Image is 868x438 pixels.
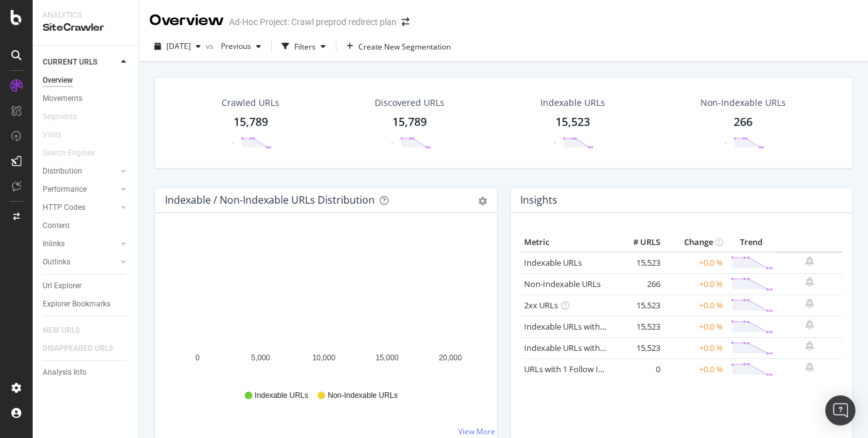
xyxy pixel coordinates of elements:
[726,233,776,252] th: Trend
[805,256,814,266] div: bell-plus
[195,353,200,362] text: 0
[43,147,107,160] a: Search Engines
[478,197,487,206] div: gear
[524,278,601,289] a: Non-Indexable URLs
[613,252,663,274] td: 15,523
[43,298,110,311] div: Explorer Bookmarks
[43,298,130,311] a: Explorer Bookmarks
[524,300,558,311] a: 2xx URLs
[700,96,786,109] div: Non-Indexable URLs
[524,257,582,268] a: Indexable URLs
[520,192,557,209] h4: Insights
[43,165,82,178] div: Distribution
[613,295,663,316] td: 15,523
[663,233,726,252] th: Change
[43,201,117,214] a: HTTP Codes
[149,36,206,56] button: [DATE]
[392,114,427,130] div: 15,789
[540,96,605,109] div: Indexable URLs
[43,92,82,105] div: Movements
[805,341,814,351] div: bell-plus
[458,426,495,437] a: View More
[375,96,444,109] div: Discovered URLs
[341,36,456,56] button: Create New Segmentation
[43,183,117,196] a: Performance
[439,353,462,362] text: 20,000
[216,41,251,51] span: Previous
[613,337,663,358] td: 15,523
[43,110,77,123] div: Segments
[43,110,89,123] a: Segments
[43,21,129,35] div: SiteCrawler
[805,362,814,372] div: bell-plus
[43,279,82,293] div: Url Explorer
[555,114,590,130] div: 15,523
[663,295,726,316] td: +0.0 %
[43,342,126,355] a: DISAPPEARED URLS
[216,36,266,56] button: Previous
[43,237,117,251] a: Inlinks
[724,137,727,148] div: -
[521,233,613,252] th: Metric
[613,358,663,380] td: 0
[613,316,663,337] td: 15,523
[43,92,130,105] a: Movements
[43,256,117,269] a: Outlinks
[165,233,482,378] svg: A chart.
[825,395,855,425] div: Open Intercom Messenger
[663,337,726,358] td: +0.0 %
[232,137,234,148] div: -
[43,165,117,178] a: Distribution
[43,342,113,355] div: DISAPPEARED URLS
[294,41,316,52] div: Filters
[149,10,224,31] div: Overview
[391,137,394,148] div: -
[43,324,80,337] div: NEW URLS
[613,273,663,295] td: 266
[43,10,129,21] div: Analytics
[663,273,726,295] td: +0.0 %
[613,233,663,252] th: # URLS
[251,353,270,362] text: 5,000
[524,342,661,353] a: Indexable URLs with Bad Description
[805,298,814,308] div: bell-plus
[43,237,65,251] div: Inlinks
[43,74,73,87] div: Overview
[43,56,117,69] a: CURRENT URLS
[402,18,409,26] div: arrow-right-arrow-left
[43,219,70,232] div: Content
[663,252,726,274] td: +0.0 %
[43,256,70,269] div: Outlinks
[43,366,87,379] div: Analysis Info
[255,390,308,401] span: Indexable URLs
[166,41,191,51] span: 2025 Sep. 18th
[358,41,451,52] span: Create New Segmentation
[43,56,97,69] div: CURRENT URLS
[43,74,130,87] a: Overview
[805,277,814,287] div: bell-plus
[313,353,336,362] text: 10,000
[222,96,279,109] div: Crawled URLs
[554,137,556,148] div: -
[524,363,616,375] a: URLs with 1 Follow Inlink
[734,114,753,130] div: 266
[43,128,62,142] div: Visits
[43,279,130,293] a: Url Explorer
[43,183,87,196] div: Performance
[206,41,216,51] span: vs
[277,36,331,56] button: Filters
[805,320,814,330] div: bell-plus
[43,201,85,214] div: HTTP Codes
[43,219,130,232] a: Content
[43,128,74,142] a: Visits
[165,194,375,206] div: Indexable / Non-Indexable URLs Distribution
[663,316,726,337] td: +0.0 %
[233,114,268,130] div: 15,789
[229,16,397,28] div: Ad-Hoc Project: Crawl preprod redirect plan
[663,358,726,380] td: +0.0 %
[375,353,399,362] text: 15,000
[524,321,629,332] a: Indexable URLs with Bad H1
[43,147,95,160] div: Search Engines
[43,366,130,379] a: Analysis Info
